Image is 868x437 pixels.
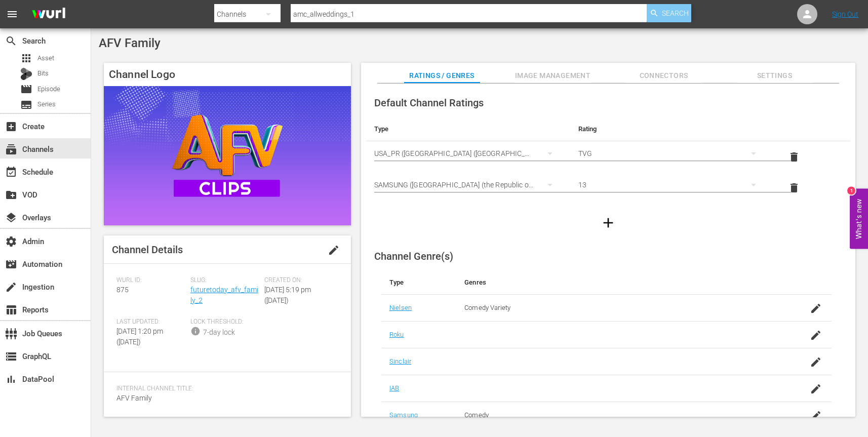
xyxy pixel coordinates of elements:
[5,258,17,270] span: Automation
[456,270,781,295] th: Genres
[404,69,480,82] span: Ratings / Genres
[782,176,806,200] button: delete
[647,4,691,22] button: Search
[850,188,868,249] button: Open Feedback Widget
[37,68,49,78] span: Bits
[6,8,18,20] span: menu
[37,53,54,63] span: Asset
[5,189,17,201] span: VOD
[5,350,17,363] span: GraphQL
[788,151,800,163] span: delete
[190,326,201,336] span: info
[203,327,235,338] div: 7-day lock
[5,328,17,340] span: Job Queues
[20,83,32,95] span: Episode
[116,385,333,393] span: Internal Channel Title:
[5,304,17,316] span: Reports
[788,182,800,194] span: delete
[116,286,129,294] span: 875
[515,69,591,82] span: Image Management
[37,99,56,109] span: Series
[190,318,259,326] span: Lock Threshold:
[374,139,562,168] div: USA_PR ([GEOGRAPHIC_DATA] ([GEOGRAPHIC_DATA]))
[737,69,813,82] span: Settings
[116,416,333,424] span: External Channel Title:
[112,244,183,256] span: Channel Details
[190,286,258,304] a: futuretoday_afv_family_2
[116,327,163,346] span: [DATE] 1:20 pm ([DATE])
[104,86,351,225] img: AFV Family
[20,99,32,111] span: Series
[264,276,333,285] span: Created On:
[322,238,346,262] button: edit
[662,4,689,22] span: Search
[374,97,484,109] span: Default Channel Ratings
[389,384,399,392] a: IAB
[389,331,404,338] a: Roku
[578,139,766,168] div: TVG
[374,250,453,262] span: Channel Genre(s)
[116,276,185,285] span: Wurl ID:
[389,411,418,419] a: Samsung
[374,171,562,199] div: SAMSUNG ([GEOGRAPHIC_DATA] (the Republic of))
[847,186,855,194] div: 1
[782,145,806,169] button: delete
[5,166,17,178] span: Schedule
[626,69,702,82] span: Connectors
[20,52,32,64] span: Asset
[5,373,17,385] span: DataPool
[578,171,766,199] div: 13
[389,357,411,365] a: Sinclair
[570,117,774,141] th: Rating
[5,35,17,47] span: Search
[381,270,456,295] th: Type
[366,117,570,141] th: Type
[116,394,152,402] span: AFV Family
[104,63,351,86] h4: Channel Logo
[24,3,73,26] img: ans4CAIJ8jUAAAAAAAAAAAAAAAAAAAAAAAAgQb4GAAAAAAAAAAAAAAAAAAAAAAAAJMjXAAAAAAAAAAAAAAAAAAAAAAAAgAT5G...
[99,36,161,50] span: AFV Family
[328,244,340,256] span: edit
[832,10,858,18] a: Sign Out
[389,304,412,311] a: Nielsen
[5,143,17,155] span: Channels
[190,276,259,285] span: Slug:
[5,212,17,224] span: Overlays
[5,121,17,133] span: Create
[366,117,850,204] table: simple table
[5,281,17,293] span: Ingestion
[264,286,311,304] span: [DATE] 5:19 pm ([DATE])
[20,68,32,80] div: Bits
[116,318,185,326] span: Last Updated:
[5,235,17,248] span: Admin
[37,84,60,94] span: Episode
